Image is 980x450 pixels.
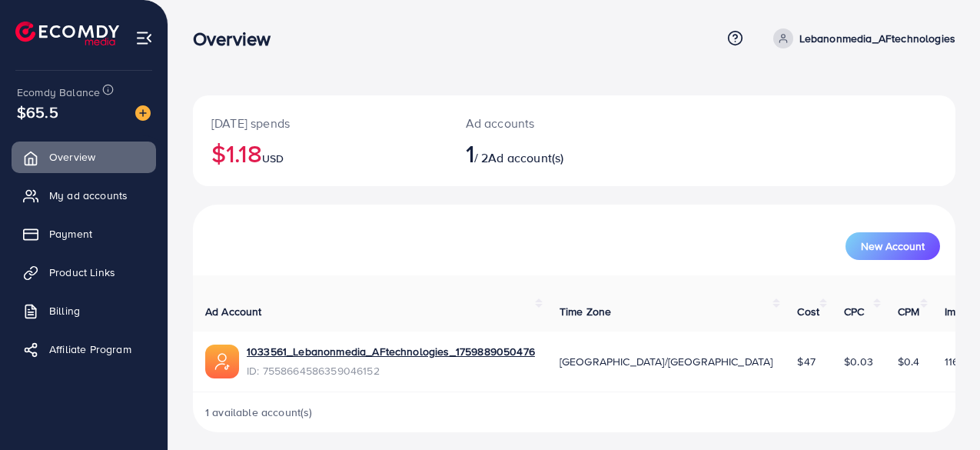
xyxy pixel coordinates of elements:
[898,354,920,369] span: $0.4
[799,29,955,48] p: Lebanonmedia_AFtechnologies
[466,135,474,171] span: 1
[211,138,429,168] h2: $1.18
[49,226,92,242] span: Payment
[17,101,58,123] span: $65.5
[211,114,429,132] p: [DATE] spends
[767,28,955,48] a: Lebanonmedia_AFtechnologies
[12,218,156,249] a: Payment
[12,295,156,326] a: Billing
[49,149,95,165] span: Overview
[466,138,620,168] h2: / 2
[247,344,535,359] a: 1033561_Lebanonmedia_AFtechnologies_1759889050476
[205,304,262,319] span: Ad Account
[844,354,873,369] span: $0.03
[135,105,151,121] img: image
[15,22,119,45] img: logo
[12,180,156,211] a: My ad accounts
[262,151,284,166] span: USD
[945,354,980,369] span: 116,959
[12,257,156,288] a: Product Links
[49,342,131,357] span: Affiliate Program
[49,265,115,280] span: Product Links
[205,345,239,378] img: ic-ads-acc.e4c84228.svg
[12,142,156,172] a: Overview
[797,354,815,369] span: $47
[135,29,153,47] img: menu
[466,114,620,132] p: Ad accounts
[205,405,313,420] span: 1 available account(s)
[861,241,925,252] span: New Account
[560,304,611,319] span: Time Zone
[844,304,864,319] span: CPC
[17,85,100,100] span: Ecomdy Balance
[193,28,283,50] h3: Overview
[845,232,940,260] button: New Account
[247,363,535,378] span: ID: 7558664586359046152
[49,303,80,318] span: Billing
[898,304,919,319] span: CPM
[797,304,819,319] span: Cost
[560,354,773,369] span: [GEOGRAPHIC_DATA]/[GEOGRAPHIC_DATA]
[488,149,563,166] span: Ad account(s)
[12,334,156,365] a: Affiliate Program
[49,188,128,203] span: My ad accounts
